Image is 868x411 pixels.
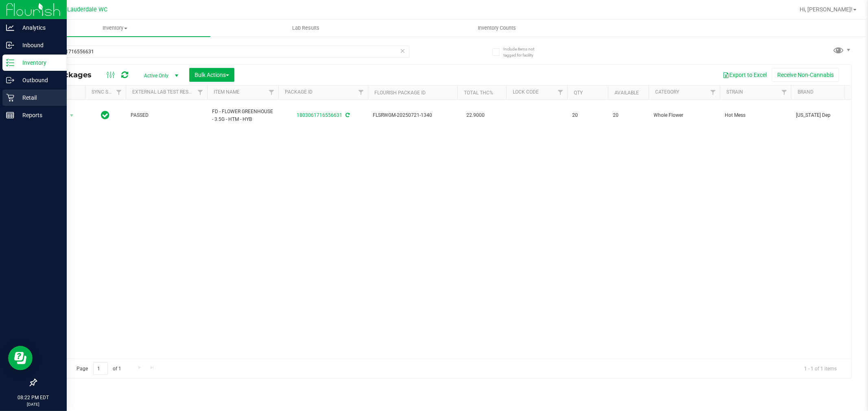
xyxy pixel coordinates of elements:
[613,111,644,119] span: 20
[726,89,743,95] a: Strain
[654,111,715,119] span: Whole Flower
[70,362,128,375] span: Page of 1
[4,394,63,401] p: 08:22 PM EDT
[131,111,202,119] span: PASSED
[4,401,63,407] p: [DATE]
[706,85,720,99] a: Filter
[212,108,273,123] span: FD - FLOWER GREENHOUSE - 3.5G - HTM - HYB
[281,24,330,32] span: Lab Results
[8,346,33,370] iframe: Resource center
[6,24,14,32] inline-svg: Analytics
[36,46,409,58] input: Search Package ID, Item Name, SKU, Lot or Part Number...
[101,109,110,121] span: In Sync
[189,68,234,82] button: Bulk Actions
[14,110,63,120] p: Reports
[344,112,350,118] span: Sync from Compliance System
[132,89,196,95] a: External Lab Test Result
[800,6,853,13] span: Hi, [PERSON_NAME]!
[14,23,63,33] p: Analytics
[297,112,342,118] a: 1803061716556631
[796,111,868,119] span: [US_STATE] Dep
[93,362,108,375] input: 1
[400,46,406,56] span: Clear
[467,24,527,32] span: Inventory Counts
[14,75,63,85] p: Outbound
[772,68,839,82] button: Receive Non-Cannabis
[655,89,679,95] a: Category
[374,90,426,96] a: Flourish Package ID
[14,58,63,68] p: Inventory
[725,111,786,119] span: Hot Mess
[778,85,791,99] a: Filter
[554,85,567,99] a: Filter
[265,85,278,99] a: Filter
[572,111,603,119] span: 20
[214,89,240,95] a: Item Name
[210,20,401,37] a: Lab Results
[6,76,14,84] inline-svg: Outbound
[462,109,489,121] span: 22.9000
[464,90,493,96] a: Total THC%
[503,46,544,58] span: Include items not tagged for facility
[194,85,207,99] a: Filter
[513,89,539,95] a: Lock Code
[42,70,100,79] span: All Packages
[67,110,77,121] span: select
[112,85,126,99] a: Filter
[92,89,123,95] a: Sync Status
[14,40,63,50] p: Inbound
[59,6,107,13] span: Ft. Lauderdale WC
[373,111,453,119] span: FLSRWGM-20250721-1340
[798,89,813,95] a: Brand
[614,90,639,96] a: Available
[195,72,229,78] span: Bulk Actions
[574,90,583,96] a: Qty
[6,59,14,67] inline-svg: Inventory
[20,20,210,37] a: Inventory
[401,20,592,37] a: Inventory Counts
[798,362,843,374] span: 1 - 1 of 1 items
[14,93,63,103] p: Retail
[20,24,210,32] span: Inventory
[354,85,368,99] a: Filter
[717,68,772,82] button: Export to Excel
[6,41,14,49] inline-svg: Inbound
[6,94,14,102] inline-svg: Retail
[6,111,14,119] inline-svg: Reports
[285,89,313,95] a: Package ID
